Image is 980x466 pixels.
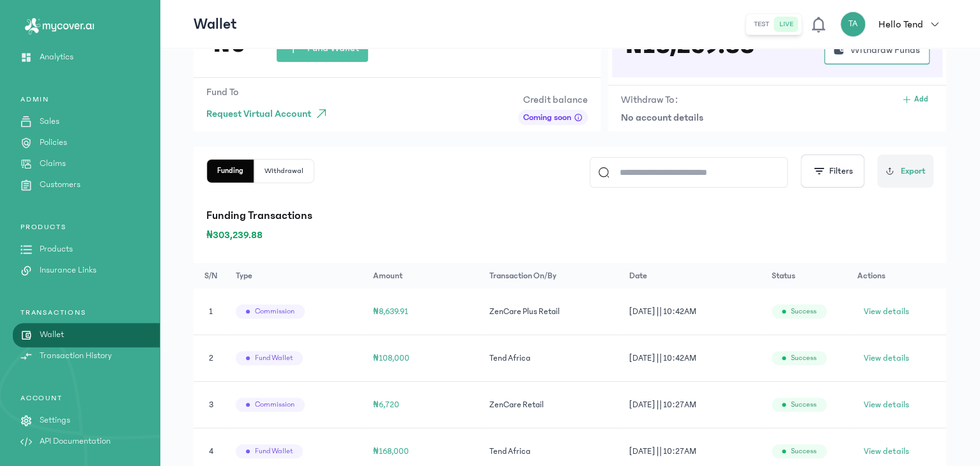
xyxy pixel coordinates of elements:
span: Commission [255,306,295,317]
th: Type [228,263,365,289]
span: View details [863,305,908,318]
span: 2 [209,354,213,363]
span: View details [863,398,908,411]
td: ZenCare Retail [482,382,621,428]
p: Hello Tend [878,17,923,32]
p: Settings [40,414,70,427]
p: Credit balance [518,92,588,107]
p: Policies [40,136,67,149]
p: Wallet [40,328,64,342]
button: live [774,17,799,32]
p: Analytics [40,50,73,64]
span: 3 [209,400,213,409]
p: ₦303,239.88 [206,227,933,243]
span: success [791,446,816,456]
p: Withdraw To: [621,92,678,107]
span: Fund wallet [255,353,293,363]
button: View details [857,301,915,322]
p: Wallet [194,14,237,34]
p: Sales [40,115,59,128]
button: View details [857,441,915,462]
p: Fund To [206,84,334,100]
button: Request Virtual Account [206,102,334,125]
p: Claims [40,157,66,170]
div: TA [840,11,866,37]
p: Insurance Links [40,264,96,277]
td: [DATE] || 10:42AM [621,289,763,335]
span: Fund wallet [255,446,293,456]
td: [DATE] || 10:42AM [621,335,763,382]
span: Add [914,94,928,105]
p: Products [40,243,73,256]
button: Withdrawal [254,160,314,183]
span: Request Virtual Account [206,106,311,121]
button: Export [877,154,933,188]
span: success [791,306,816,317]
button: Withdraw Funds [824,35,930,64]
span: 1 [209,307,213,316]
button: test [749,17,774,32]
th: Date [621,263,763,289]
th: Actions [849,263,946,289]
span: ₦168,000 [373,447,409,456]
p: No account details [621,110,933,125]
button: View details [857,395,915,415]
th: S/N [194,263,228,289]
p: Funding Transactions [206,207,933,225]
span: Coming soon [523,111,571,124]
p: API Documentation [40,435,111,448]
span: 4 [209,447,213,456]
p: Transaction History [40,349,112,363]
th: Transaction on/by [482,263,621,289]
span: success [791,353,816,363]
button: View details [857,348,915,368]
span: Export [901,165,926,178]
button: TAHello Tend [840,11,946,37]
button: Filters [800,154,864,188]
span: View details [863,352,908,365]
span: ₦8,639.91 [373,307,408,316]
td: ZenCare Plus Retail [482,289,621,335]
th: Amount [365,263,482,289]
th: Status [764,263,850,289]
td: Tend Africa [482,335,621,382]
span: Commission [255,400,295,410]
h3: ₦18,239.88 [625,35,754,56]
span: ₦6,720 [373,400,399,409]
h3: ₦0 [213,34,246,54]
span: View details [863,445,908,458]
button: Funding [207,160,254,183]
td: [DATE] || 10:27AM [621,382,763,428]
span: Withdraw Funds [850,42,920,57]
button: Add [896,92,933,107]
p: Customers [40,178,80,192]
span: success [791,400,816,410]
span: ₦108,000 [373,354,410,363]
